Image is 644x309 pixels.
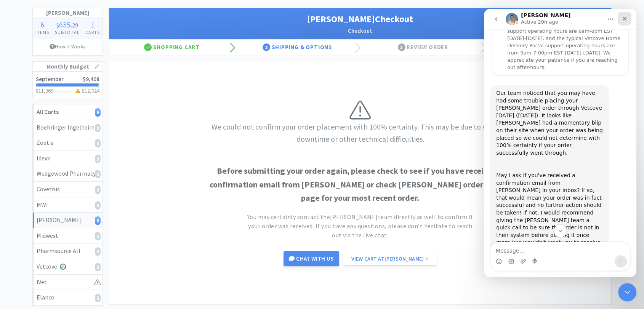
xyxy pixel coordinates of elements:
[6,76,125,302] div: Our team noticed that you may have had some trouble placing your [PERSON_NAME] order through Vetc...
[37,108,59,115] strong: All Carts
[618,283,636,301] iframe: Intercom live chat
[95,294,101,302] i: 0
[95,232,101,240] i: 0
[33,29,52,36] h4: Items
[12,163,119,245] div: May I ask if you've received a confirmation email from [PERSON_NAME] in your inbox? If so, that w...
[95,247,101,256] i: 0
[48,250,54,256] button: Start recording
[37,154,99,163] div: Idexx
[36,250,42,256] button: Upload attachment
[235,40,360,55] div: Shipping & Options
[33,182,103,197] a: Covetrus0
[40,20,44,29] span: 6
[95,124,101,132] i: 0
[6,234,146,247] textarea: Message…
[246,212,474,240] h4: You may certainly contact the [PERSON_NAME] team directly as well to confirm if your order was re...
[36,87,53,94] span: $11,369
[33,166,103,182] a: Wedgewood Pharmacy0
[37,184,99,194] div: Covetrus
[37,169,99,179] div: Wedgewood Pharmacy
[33,135,103,151] a: Zoetis0
[95,263,101,271] i: 0
[59,20,70,29] span: 655
[33,197,103,213] a: MWI0
[33,213,103,228] a: [PERSON_NAME]6
[117,12,604,26] h1: [PERSON_NAME] Checkout
[33,151,103,167] a: Idexx0
[33,8,103,18] h1: [PERSON_NAME]
[36,76,64,82] h2: September
[83,75,99,83] span: $9,408
[33,39,103,54] a: How It Works
[360,40,486,55] div: Review Order
[95,186,101,194] i: 0
[484,9,636,277] iframe: Intercom live chat
[37,246,99,256] div: Pharmsource AH
[12,81,119,148] div: Our team noticed that you may have had some trouble placing your [PERSON_NAME] order through Vetc...
[52,21,83,29] div: .
[208,121,513,145] h3: We could not confirm your order placement with 100% certainty. This may be due to supplier downti...
[95,216,101,225] i: 6
[343,252,437,265] a: View Cart at[PERSON_NAME]
[95,108,101,117] i: 6
[37,262,99,272] div: Vetcove
[33,62,103,72] h1: Monthly Budget
[33,243,103,259] a: Pharmsource AH0
[74,88,100,93] h3: $
[33,104,103,120] a: All Carts6
[33,275,103,290] a: iVet
[37,231,99,241] div: Midwest
[33,259,103,275] a: Vetcove0
[263,43,270,51] span: 2
[12,250,18,256] button: Emoji picker
[37,293,99,303] div: Elanco
[95,201,101,210] i: 0
[70,216,83,229] button: Scroll to bottom
[33,228,103,244] a: Midwest0
[95,155,101,163] i: 0
[33,120,103,136] a: Boehringer Ingelheim0
[72,21,78,29] span: 29
[37,138,99,148] div: Zoetis
[95,139,101,147] i: 0
[117,26,604,35] h2: Checkout
[37,215,99,225] div: [PERSON_NAME]
[398,43,405,51] span: 3
[52,29,83,36] h4: Subtotal
[33,290,103,305] a: Elanco0
[33,72,103,98] a: September$9,408$11,369$12,024
[85,87,99,94] span: 12,024
[56,21,59,29] span: $
[210,165,511,203] strong: Before submitting your order again, please check to see if you have received a confirmation email...
[82,29,103,36] h4: Carts
[37,200,99,210] div: MWI
[95,170,101,178] i: 0
[131,247,143,259] button: Send a message…
[284,251,339,266] button: Chat with Us
[91,20,95,29] span: 1
[37,277,99,287] div: iVet
[109,40,235,55] div: Shopping Cart
[37,123,99,133] div: Boehringer Ingelheim
[24,250,30,256] button: Gif picker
